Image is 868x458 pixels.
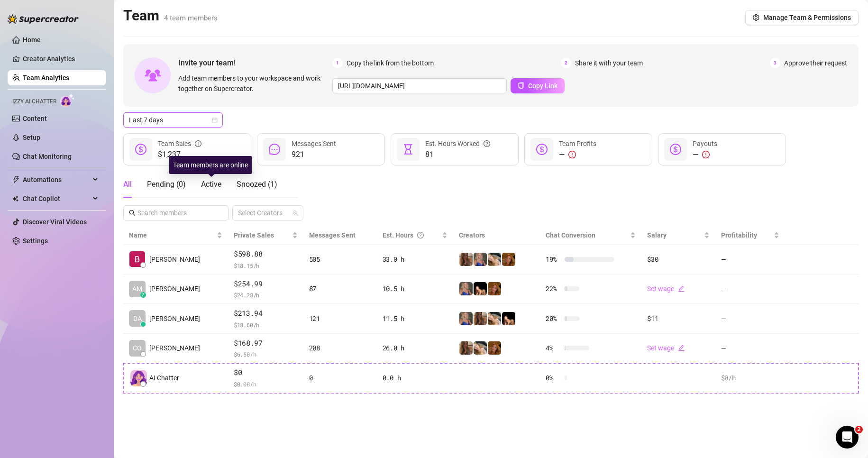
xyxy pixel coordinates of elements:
span: 1 [332,58,343,68]
img: Ryan [129,251,145,267]
span: Approve their request [784,58,847,68]
img: OnlyDanielle [474,341,487,355]
a: Setup [23,134,40,141]
span: AI Chatter [149,373,179,383]
span: $1,237 [158,149,201,160]
div: 10.5 h [383,284,448,294]
div: 87 [309,284,371,294]
span: question-circle [417,230,424,240]
span: $ 18.60 /h [234,320,298,330]
span: Private Sales [234,231,274,239]
a: Home [23,36,41,44]
img: logo-BBDzfeDw.svg [8,14,79,24]
a: Team Analytics [23,74,69,82]
div: Pending ( 0 ) [147,179,186,190]
input: Search members [137,208,215,218]
span: info-circle [195,138,201,149]
div: 26.0 h [383,343,448,353]
img: Chat Copilot [12,195,18,202]
span: Share it with your team [575,58,643,68]
img: Brittany️‍ [502,312,515,325]
span: Name [129,230,215,240]
img: Ambie [459,312,473,325]
td: — [715,304,785,334]
td: — [715,245,785,275]
img: Danielle [488,282,501,295]
a: Discover Viral Videos [23,218,87,226]
a: Set wageedit [647,344,685,352]
div: 0.0 h [383,373,448,383]
img: Danielle [488,341,501,355]
span: Profitability [721,231,757,239]
img: AI Chatter [60,93,75,107]
a: Content [23,115,47,122]
span: Manage Team & Permissions [763,14,851,21]
img: OnlyDanielle [488,312,501,325]
span: Automations [23,172,90,187]
span: $ 24.28 /h [234,290,298,300]
button: Copy Link [511,78,565,93]
span: Add team members to your workspace and work together on Supercreator. [178,73,329,94]
div: $0 /h [721,373,779,383]
span: exclamation-circle [702,151,710,158]
button: Manage Team & Permissions [745,10,859,25]
span: Last 7 days [129,113,217,127]
div: — [693,149,717,160]
span: Messages Sent [309,231,356,239]
img: OnlyDanielle [488,253,501,266]
span: [PERSON_NAME] [149,254,200,265]
span: question-circle [484,138,490,149]
span: Snoozed ( 1 ) [237,180,277,189]
th: Creators [453,226,540,245]
span: 0 % [546,373,561,383]
img: Danielle [502,253,515,266]
span: Messages Sent [292,140,336,147]
span: [PERSON_NAME] [149,343,200,353]
span: Salary [647,231,667,239]
span: Copy Link [528,82,557,90]
span: $0 [234,367,298,378]
span: 3 [770,58,780,68]
span: CO [133,343,142,353]
span: 4 team members [164,14,218,22]
h2: Team [123,7,218,25]
span: $ 18.15 /h [234,261,298,270]
span: copy [518,82,524,89]
a: Set wageedit [647,285,685,293]
span: 81 [425,149,490,160]
span: [PERSON_NAME] [149,313,200,324]
span: team [292,210,298,216]
span: $213.94 [234,308,298,319]
div: 208 [309,343,371,353]
div: 33.0 h [383,254,448,265]
span: $ 0.00 /h [234,379,298,389]
span: $598.88 [234,248,298,260]
span: dollar-circle [670,144,681,155]
span: Chat Copilot [23,191,90,206]
span: Active [201,180,221,189]
span: Invite your team! [178,57,332,69]
span: Izzy AI Chatter [12,97,56,106]
span: Copy the link from the bottom [347,58,434,68]
span: Team Profits [559,140,596,147]
img: daniellerose [474,312,487,325]
span: $168.97 [234,338,298,349]
span: dollar-circle [536,144,548,155]
span: hourglass [402,144,414,155]
span: $ 6.50 /h [234,349,298,359]
td: — [715,334,785,364]
span: 2 [561,58,571,68]
span: 22 % [546,284,561,294]
span: setting [753,14,759,21]
a: Creator Analytics [23,51,99,66]
span: DA [133,313,142,324]
span: message [269,144,280,155]
div: Est. Hours [383,230,440,240]
img: daniellerose [459,253,473,266]
span: edit [678,345,685,351]
div: — [559,149,596,160]
div: Team members are online [169,156,252,174]
span: exclamation-circle [568,151,576,158]
span: AM [132,284,142,294]
span: 20 % [546,313,561,324]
